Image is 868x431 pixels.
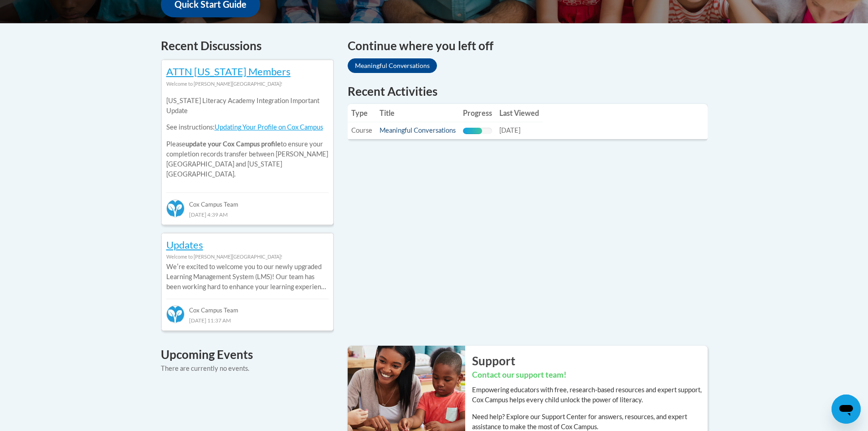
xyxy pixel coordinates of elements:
a: ATTN [US_STATE] Members [166,65,291,78]
p: [US_STATE] Literacy Academy Integration Important Update [166,96,329,116]
p: Weʹre excited to welcome you to our newly upgraded Learning Management System (LMS)! Our team has... [166,262,329,292]
h2: Support [472,353,708,369]
div: [DATE] 4:39 AM [166,209,329,219]
div: Cox Campus Team [166,299,329,315]
th: Title [376,104,459,122]
th: Last Viewed [496,104,543,122]
span: [DATE] [499,126,520,134]
div: [DATE] 11:37 AM [166,315,329,325]
div: Welcome to [PERSON_NAME][GEOGRAPHIC_DATA]! [166,79,329,89]
h3: Contact our support team! [472,369,708,381]
img: Cox Campus Team [166,305,185,323]
h4: Upcoming Events [161,346,334,363]
b: update your Cox Campus profile [185,140,281,148]
th: Progress [459,104,496,122]
div: Please to ensure your completion records transfer between [PERSON_NAME][GEOGRAPHIC_DATA] and [US_... [166,89,329,186]
img: Cox Campus Team [166,199,185,218]
div: Progress, % [463,128,483,134]
div: Cox Campus Team [166,192,329,209]
p: Empowering educators with free, research-based resources and expert support, Cox Campus helps eve... [472,385,708,405]
span: Course [351,126,372,134]
iframe: Button to launch messaging window [832,395,861,424]
h4: Continue where you left off [348,37,708,55]
a: Meaningful Conversations [348,58,437,73]
div: Welcome to [PERSON_NAME][GEOGRAPHIC_DATA]! [166,252,329,262]
a: Meaningful Conversations [380,126,456,134]
h4: Recent Discussions [161,37,334,55]
a: Updating Your Profile on Cox Campus [215,123,323,131]
p: See instructions: [166,122,329,132]
h1: Recent Activities [348,83,708,99]
span: There are currently no events. [161,364,249,372]
th: Type [348,104,376,122]
a: Updates [166,239,203,251]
